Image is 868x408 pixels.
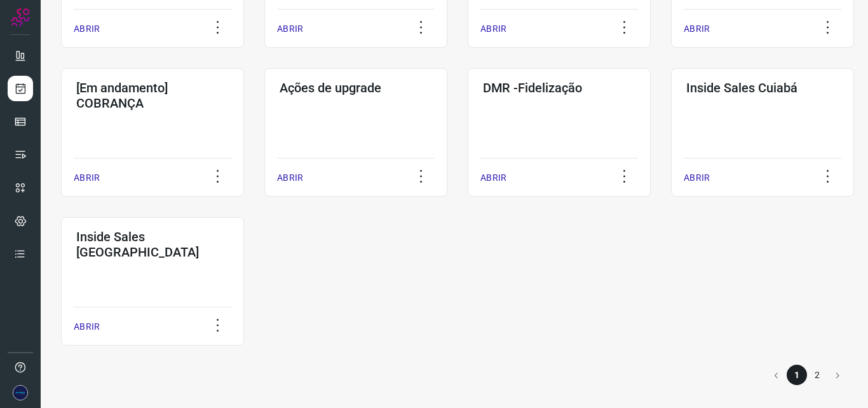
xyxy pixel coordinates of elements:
img: Logo [11,8,30,27]
p: ABRIR [480,171,506,185]
li: page 1 [787,365,807,385]
p: ABRIR [74,171,100,185]
img: ec3b18c95a01f9524ecc1107e33c14f6.png [13,385,28,400]
p: ABRIR [684,171,710,185]
p: ABRIR [684,22,710,36]
h3: Inside Sales [GEOGRAPHIC_DATA] [76,229,229,260]
button: Go to previous page [766,365,787,385]
h3: Ações de upgrade [280,80,432,95]
p: ABRIR [480,22,506,36]
button: Go to next page [827,365,848,385]
li: page 2 [807,365,827,385]
p: ABRIR [74,22,100,36]
h3: [Em andamento] COBRANÇA [76,80,229,111]
h3: DMR -Fidelização [483,80,635,95]
p: ABRIR [277,22,303,36]
p: ABRIR [74,320,100,334]
h3: Inside Sales Cuiabá [686,80,839,95]
p: ABRIR [277,171,303,185]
